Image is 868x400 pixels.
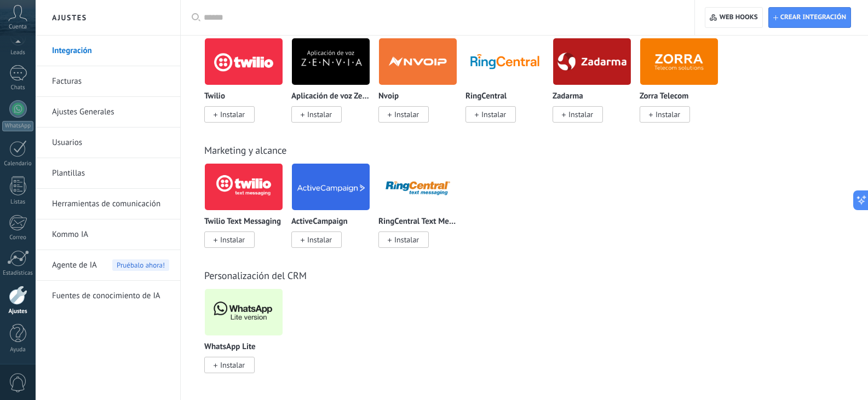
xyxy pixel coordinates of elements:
li: Fuentes de conocimiento de IA [36,281,180,311]
a: Usuarios [52,127,169,158]
li: Agente de IA [36,250,180,281]
li: Plantillas [36,158,180,189]
li: Ajustes Generales [36,97,180,127]
span: Crear integración [780,13,846,22]
div: WhatsApp Lite [204,288,291,386]
div: Zadarma [553,38,640,136]
span: Pruébalo ahora! [112,259,169,271]
a: Marketing y alcance [204,144,286,156]
a: Plantillas [52,158,169,189]
div: Leads [2,49,34,56]
div: Ayuda [2,346,34,353]
div: Correo [2,234,34,241]
li: Usuarios [36,127,180,158]
div: Chats [2,84,34,91]
div: WhatsApp [2,121,33,131]
p: RingCentral Text Messaging [378,217,457,227]
span: Instalar [394,235,419,245]
a: Agente de IAPruébalo ahora! [52,250,169,281]
img: logo_main.png [292,160,370,213]
p: Twilio Text Messaging [204,217,281,227]
span: Web hooks [720,13,758,22]
button: Crear integración [768,7,851,28]
p: Aplicación de voz Zenvia [291,92,370,101]
a: Kommo IA [52,219,169,250]
li: Facturas [36,66,180,97]
p: Zorra Telecom [640,92,688,101]
div: Estadísticas [2,270,34,277]
img: logo_main.png [379,35,457,88]
span: Instalar [307,235,332,245]
img: logo_main.png [205,35,283,88]
span: Instalar [481,109,506,119]
div: Zorra Telecom [640,38,727,136]
a: Herramientas de comunicación [52,189,169,219]
a: Fuentes de conocimiento de IA [52,281,169,311]
p: RingCentral [465,92,507,101]
a: Integración [52,36,169,66]
span: Instalar [394,109,419,119]
span: Instalar [307,109,332,119]
div: Twilio Text Messaging [204,163,291,261]
div: Calendario [2,160,34,167]
span: Instalar [568,109,593,119]
div: Nvoip [378,38,465,136]
img: logo_main.png [205,286,283,339]
button: Web hooks [705,7,762,28]
div: Ajustes [2,308,34,315]
img: logo_main.jpg [553,35,631,88]
div: ActiveCampaign [291,163,378,261]
p: Twilio [204,92,225,101]
li: Integración [36,36,180,66]
div: RingCentral [465,38,553,136]
span: Instalar [220,235,245,245]
span: Agente de IA [52,250,97,281]
a: Facturas [52,66,169,97]
img: logo_main.png [466,35,544,88]
img: logo_main.png [379,160,457,213]
p: ActiveCampaign [291,217,348,227]
p: Zadarma [553,92,583,101]
span: Cuenta [9,24,27,31]
a: Personalización del CRM [204,269,307,282]
img: logo_main.png [205,160,283,213]
p: WhatsApp Lite [204,343,256,352]
span: Instalar [656,109,680,119]
div: Listas [2,199,34,206]
li: Kommo IA [36,219,180,250]
img: logo_main.png [292,35,370,88]
li: Herramientas de comunicación [36,189,180,219]
div: Twilio [204,38,291,136]
p: Nvoip [378,92,399,101]
span: Instalar [220,360,245,370]
div: RingCentral Text Messaging [378,163,465,261]
img: logo_main.jpg [640,35,718,88]
a: Ajustes Generales [52,97,169,127]
span: Instalar [220,109,245,119]
div: Aplicación de voz Zenvia [291,38,378,136]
